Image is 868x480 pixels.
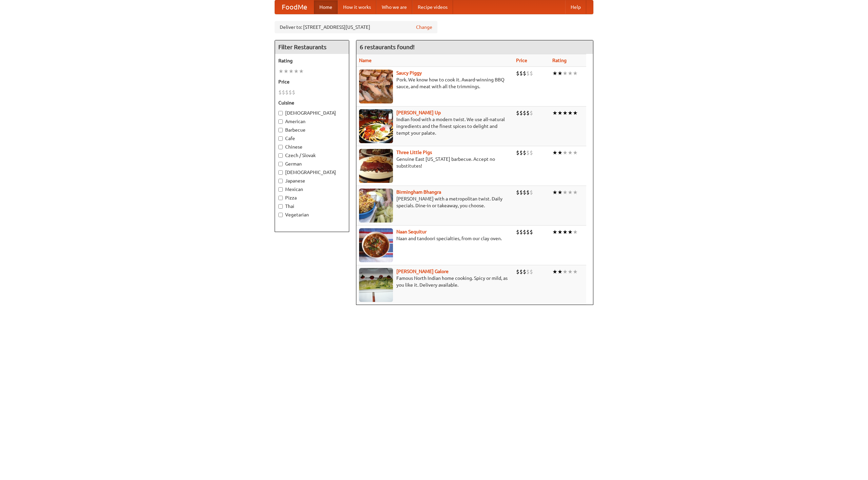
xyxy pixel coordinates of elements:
[278,57,346,64] h5: Rating
[526,189,530,196] li: $
[563,228,568,236] li: ★
[552,149,557,156] li: ★
[573,189,578,196] li: ★
[526,228,530,236] li: $
[519,268,523,275] li: $
[396,189,441,195] a: Birmingham Bhangra
[359,228,393,262] img: naansequitur.jpg
[278,169,346,176] label: [DEMOGRAPHIC_DATA]
[523,70,526,77] li: $
[530,149,533,156] li: $
[523,109,526,117] li: $
[552,189,557,196] li: ★
[526,70,530,77] li: $
[359,156,511,169] p: Genuine East [US_STATE] barbecue. Accept no substitutes!
[568,149,573,156] li: ★
[278,179,283,183] input: Japanese
[573,70,578,77] li: ★
[278,136,283,141] input: Cafe
[292,89,295,96] li: $
[573,109,578,117] li: ★
[285,89,289,96] li: $
[526,268,530,275] li: $
[278,213,283,217] input: Vegetarian
[563,70,568,77] li: ★
[294,68,299,75] li: ★
[278,203,346,210] label: Thai
[278,78,346,85] h5: Price
[396,269,449,274] a: [PERSON_NAME] Galore
[359,76,511,90] p: Pork. We know how to cook it. Award-winning BBQ sauce, and meat with all the trimmings.
[278,186,346,193] label: Mexican
[530,109,533,117] li: $
[523,268,526,275] li: $
[519,70,523,77] li: $
[516,268,519,275] li: $
[278,153,283,158] input: Czech / Slovak
[359,275,511,288] p: Famous North Indian home cooking. Spicy or mild, as you like it. Delivery available.
[275,0,314,14] a: FoodMe
[563,109,568,117] li: ★
[278,111,283,115] input: [DEMOGRAPHIC_DATA]
[278,160,346,167] label: German
[516,70,519,77] li: $
[412,0,453,14] a: Recipe videos
[278,162,283,166] input: German
[278,110,346,116] label: [DEMOGRAPHIC_DATA]
[526,149,530,156] li: $
[289,68,294,75] li: ★
[573,268,578,275] li: ★
[519,189,523,196] li: $
[359,70,393,103] img: saucy.jpg
[552,70,557,77] li: ★
[278,204,283,209] input: Thai
[523,228,526,236] li: $
[396,70,422,76] a: Saucy Piggy
[376,0,412,14] a: Who we are
[416,24,432,31] a: Change
[519,109,523,117] li: $
[275,21,437,33] div: Deliver to: [STREET_ADDRESS][US_STATE]
[396,150,432,155] a: Three Little Pigs
[278,135,346,142] label: Cafe
[278,145,283,149] input: Chinese
[278,89,282,96] li: $
[289,89,292,96] li: $
[552,268,557,275] li: ★
[360,44,415,50] ng-pluralize: 6 restaurants found!
[568,228,573,236] li: ★
[338,0,376,14] a: How it works
[516,189,519,196] li: $
[278,177,346,184] label: Japanese
[563,189,568,196] li: ★
[568,268,573,275] li: ★
[359,149,393,183] img: littlepigs.jpg
[278,143,346,150] label: Chinese
[557,109,563,117] li: ★
[396,229,427,234] a: Naan Sequitur
[396,110,441,115] a: [PERSON_NAME] Up
[526,109,530,117] li: $
[568,70,573,77] li: ★
[283,68,289,75] li: ★
[359,116,511,136] p: Indian food with a modern twist. We use all-natural ingredients and the finest spices to delight ...
[359,189,393,223] img: bhangra.jpg
[523,149,526,156] li: $
[278,119,283,124] input: American
[573,149,578,156] li: ★
[359,109,393,143] img: curryup.jpg
[552,58,567,63] a: Rating
[568,189,573,196] li: ★
[359,268,393,302] img: currygalore.jpg
[530,189,533,196] li: $
[557,228,563,236] li: ★
[359,195,511,209] p: [PERSON_NAME] with a metropolitan twist. Daily specials. Dine-in or takeaway, you choose.
[275,40,349,54] h4: Filter Restaurants
[278,118,346,125] label: American
[278,211,346,218] label: Vegetarian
